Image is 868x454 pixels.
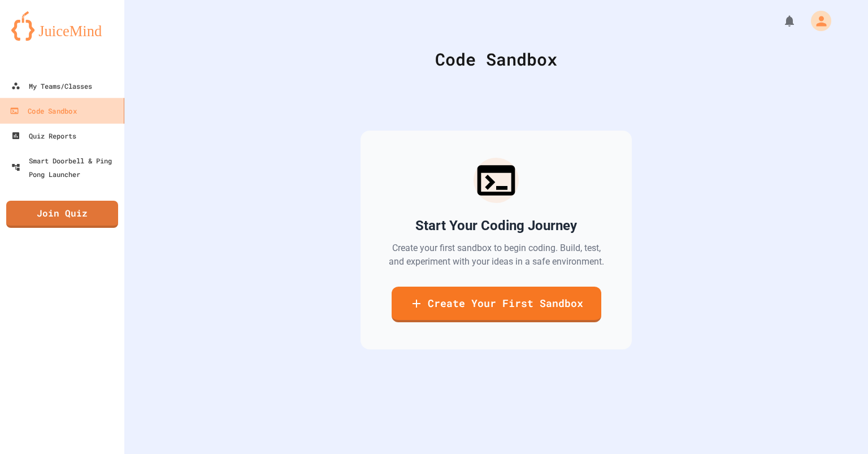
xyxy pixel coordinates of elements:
a: Join Quiz [6,201,118,228]
div: My Teams/Classes [11,79,92,93]
img: logo-orange.svg [11,11,113,41]
div: My Account [799,8,834,34]
a: Create Your First Sandbox [392,287,601,322]
div: Quiz Reports [11,129,76,142]
div: Smart Doorbell & Ping Pong Launcher [11,154,120,181]
p: Create your first sandbox to begin coding. Build, test, and experiment with your ideas in a safe ... [388,241,605,269]
div: Code Sandbox [10,104,76,118]
h2: Start Your Coding Journey [415,217,577,235]
div: Code Sandbox [153,46,840,72]
div: My Notifications [762,11,799,31]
